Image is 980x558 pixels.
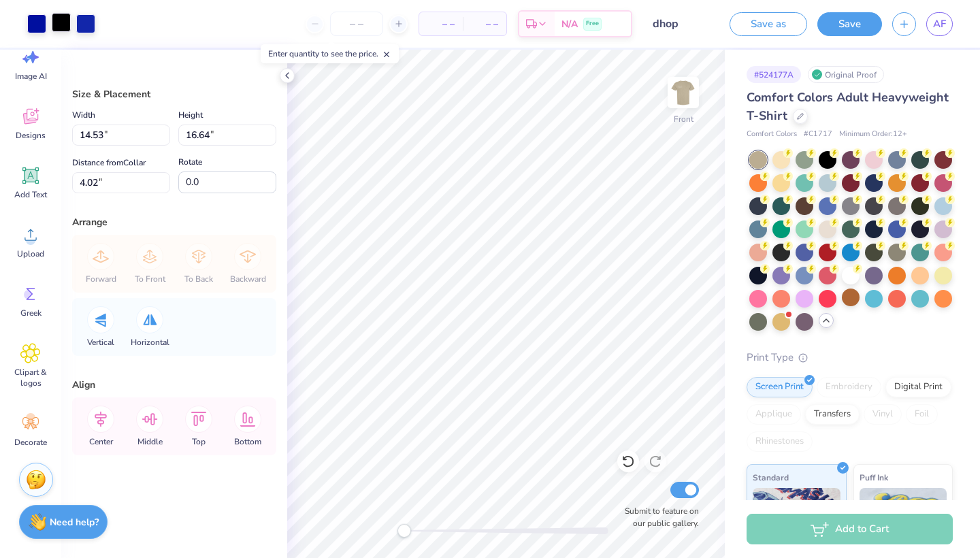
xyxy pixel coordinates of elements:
div: Vinyl [864,404,902,425]
span: Vertical [87,337,114,348]
img: Standard [753,488,840,556]
span: Designs [16,130,46,141]
div: Applique [747,404,801,425]
span: N/A [561,17,578,31]
span: AF [933,16,946,32]
span: Free [586,19,599,29]
span: Add Text [14,189,47,200]
label: Submit to feature on our public gallery. [617,505,699,529]
span: – – [471,17,498,31]
div: Size & Placement [72,87,276,101]
span: Standard [753,470,789,485]
label: Distance from Collar [72,154,146,171]
div: Print Type [747,350,953,365]
label: Height [178,107,203,123]
button: Save as [730,12,807,36]
input: – – [330,12,383,36]
label: Rotate [178,154,202,170]
div: Digital Print [885,377,951,397]
span: Upload [17,248,44,259]
div: # 524177A [747,66,801,83]
div: Align [72,378,276,392]
span: – – [427,17,455,31]
input: Untitled Design [642,10,709,37]
span: # C1717 [804,129,832,140]
div: Foil [906,404,938,425]
div: Rhinestones [747,431,813,452]
span: Center [89,436,113,447]
span: Decorate [14,437,47,448]
span: Middle [137,436,163,447]
span: Minimum Order: 12 + [839,129,907,140]
span: Horizontal [131,337,169,348]
div: Screen Print [747,377,813,397]
div: Transfers [805,404,860,425]
span: Greek [20,308,42,318]
span: Top [192,436,206,447]
div: Accessibility label [397,524,411,538]
label: Width [72,107,95,123]
strong: Need help? [50,516,99,529]
div: Enter quantity to see the price. [261,44,399,63]
div: Arrange [72,215,276,229]
span: Comfort Colors [747,129,797,140]
span: Comfort Colors Adult Heavyweight T-Shirt [747,89,949,124]
img: Front [670,79,697,106]
button: Save [817,12,882,36]
div: Front [674,113,693,125]
span: Image AI [15,71,47,82]
span: Clipart & logos [8,367,53,389]
img: Puff Ink [860,488,947,556]
a: AF [926,12,953,36]
div: Embroidery [817,377,881,397]
span: Puff Ink [860,470,888,485]
div: Original Proof [808,66,884,83]
span: Bottom [234,436,261,447]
